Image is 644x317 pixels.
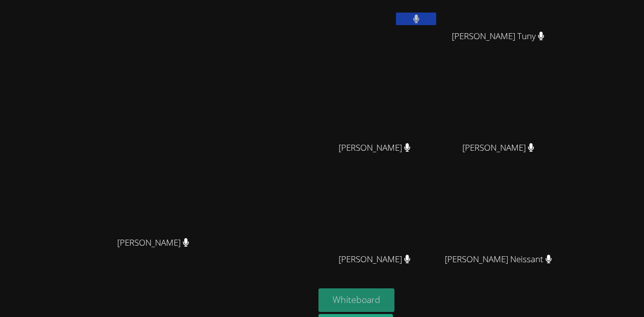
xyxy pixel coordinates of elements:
span: [PERSON_NAME] Tuny [452,29,544,44]
span: [PERSON_NAME] Neissant [445,252,552,267]
span: [PERSON_NAME] [339,252,411,267]
span: [PERSON_NAME] [462,141,534,155]
button: Whiteboard [318,288,394,312]
span: [PERSON_NAME] [339,141,411,155]
span: [PERSON_NAME] [117,236,189,250]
